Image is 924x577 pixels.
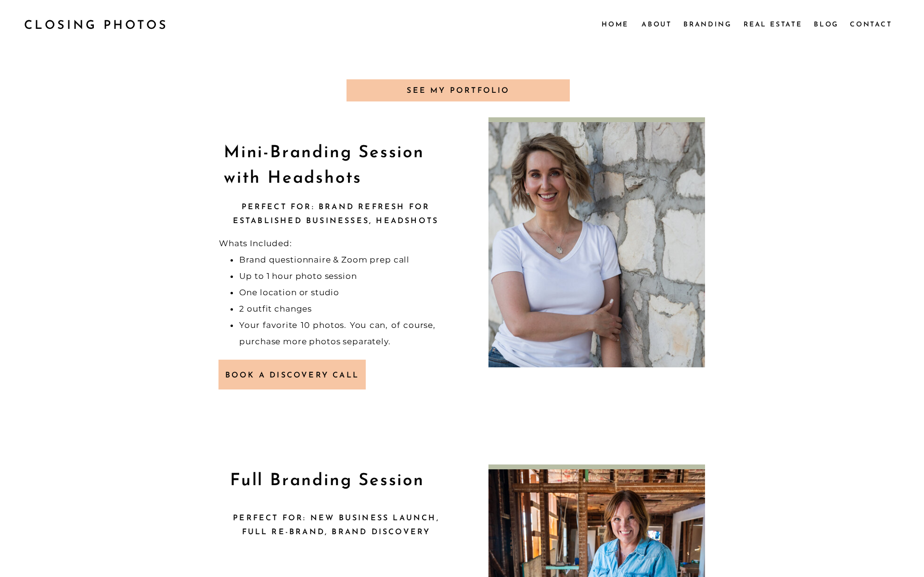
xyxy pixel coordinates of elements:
li: Up to 1 hour photo session [239,268,436,284]
a: See my portfolio [401,84,515,95]
h3: Perfect for: new business launch, Full Re-brand, Brand discovery [219,512,453,540]
h3: Perfect for: Brand refresh for established businesses, Headshots [218,201,453,226]
a: Blog [814,19,840,29]
h2: Full Branding Session [219,469,436,491]
li: 2 outfit changes [239,301,436,317]
a: About [642,19,671,29]
a: Branding [683,19,732,29]
li: One location or studio [239,284,436,301]
h2: Mini-Branding Session with Headshots [224,141,440,193]
a: CLOSING PHOTOS [24,15,177,33]
li: Brand questionnaire & Zoom prep call [239,251,436,268]
a: Real Estate [744,19,804,29]
div: Whats Included: [219,235,436,358]
li: Your favorite 10 photos. You can, of course, purchase more photos separately. [239,317,436,350]
a: Home [602,19,629,29]
a: Contact [850,19,891,29]
a: Book a discovery call [222,369,362,379]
